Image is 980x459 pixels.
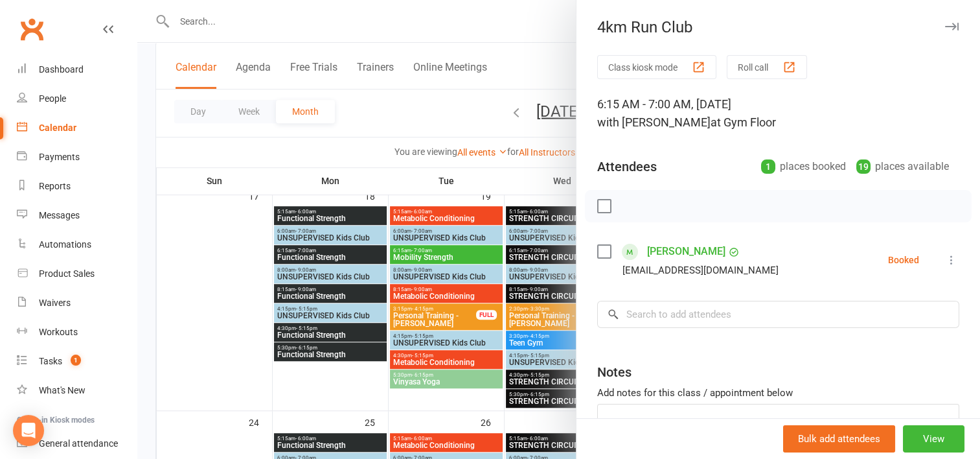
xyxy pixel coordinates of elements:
a: Waivers [17,288,137,318]
span: with [PERSON_NAME] [597,115,711,129]
div: Messages [39,210,80,220]
div: places available [856,158,949,176]
button: View [903,425,964,453]
div: 4km Run Club [576,18,980,36]
div: 1 [761,159,775,174]
a: Automations [17,230,137,259]
a: What's New [17,376,137,405]
a: People [17,84,137,113]
div: Product Sales [39,268,95,279]
a: Workouts [17,318,137,347]
button: Class kiosk mode [597,55,716,79]
div: Calendar [39,123,76,133]
div: Notes [597,363,632,381]
div: Workouts [39,327,78,337]
a: Calendar [17,113,137,143]
div: Open Intercom Messenger [13,415,44,446]
div: Waivers [39,298,71,308]
div: 19 [856,159,871,174]
a: [PERSON_NAME] [647,241,725,262]
a: General attendance kiosk mode [17,429,137,458]
span: 1 [71,355,81,366]
div: Add notes for this class / appointment below [597,385,959,401]
a: Dashboard [17,55,137,84]
a: Reports [17,172,137,201]
a: Product Sales [17,259,137,288]
div: People [39,93,66,104]
div: Tasks [39,356,62,366]
input: Search to add attendees [597,301,959,328]
div: Booked [888,255,919,265]
button: Bulk add attendees [783,425,895,453]
div: What's New [39,385,85,395]
div: places booked [761,158,846,176]
div: Automations [39,239,91,250]
div: 6:15 AM - 7:00 AM, [DATE] [597,95,959,132]
div: Attendees [597,158,657,176]
a: Tasks 1 [17,347,137,376]
div: Dashboard [39,64,84,75]
div: Payments [39,152,80,162]
div: General attendance [39,438,118,449]
div: [EMAIL_ADDRESS][DOMAIN_NAME] [622,262,779,279]
a: Messages [17,201,137,230]
a: Clubworx [16,13,48,45]
span: at Gym Floor [711,115,776,129]
div: Reports [39,181,71,191]
a: Payments [17,143,137,172]
button: Roll call [727,55,807,79]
